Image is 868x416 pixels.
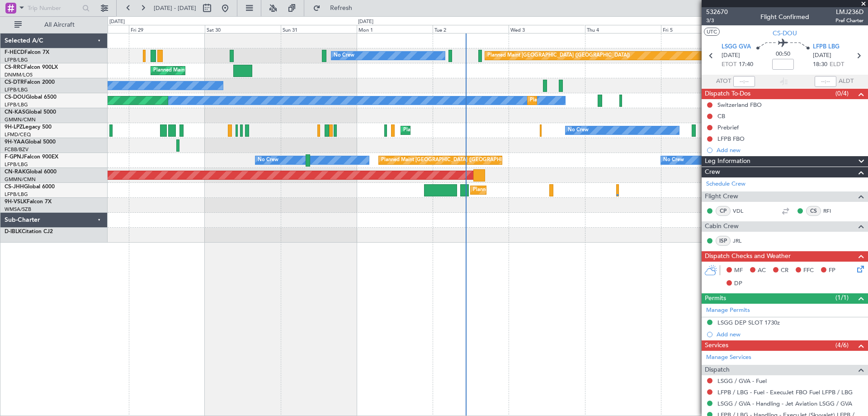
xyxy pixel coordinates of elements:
div: Planned Maint Nice ([GEOGRAPHIC_DATA]) [403,124,504,137]
div: Planned Maint [GEOGRAPHIC_DATA] ([GEOGRAPHIC_DATA]) [473,183,615,197]
span: Cabin Crew [705,221,739,232]
a: RFI [823,207,844,215]
span: ETOT [722,60,736,69]
span: 00:50 [776,50,790,59]
a: Manage Permits [706,306,750,315]
button: All Aircraft [10,18,98,32]
div: Tue 2 [433,25,509,33]
span: Flight Crew [705,191,738,202]
div: Add new [717,146,863,154]
span: CR [781,266,788,275]
div: Thu 4 [585,25,661,33]
a: GMMN/CMN [5,176,36,183]
a: 9H-LPZLegacy 500 [5,124,52,130]
a: LFPB/LBG [5,86,28,93]
span: 18:30 [813,60,827,69]
div: No Crew [663,153,684,167]
a: VDL [733,207,753,215]
a: DNMM/LOS [5,72,33,78]
a: LSGG / GVA - Fuel [717,377,767,385]
div: Planned Maint [GEOGRAPHIC_DATA] ([GEOGRAPHIC_DATA]) [487,49,630,62]
span: ELDT [830,60,844,69]
div: No Crew [258,153,278,167]
span: [DATE] - [DATE] [154,4,196,12]
div: LSGG DEP SLOT 1730z [717,319,780,326]
span: CN-RAK [5,169,26,175]
span: CS-DOU [5,95,26,100]
a: D-IBLKCitation CJ2 [5,229,53,234]
a: 9H-VSLKFalcon 7X [5,199,52,205]
a: 9H-YAAGlobal 5000 [5,139,56,145]
div: LFPB FBO [717,135,745,143]
span: 9H-VSLK [5,199,27,205]
a: JRL [733,237,753,245]
div: Planned Maint [GEOGRAPHIC_DATA] ([GEOGRAPHIC_DATA]) [530,94,672,107]
span: [DATE] [722,51,740,60]
span: Leg Information [705,156,750,167]
div: No Crew [568,124,589,137]
span: CS-DOU [773,29,797,38]
a: CS-JHHGlobal 6000 [5,184,55,190]
span: (4/6) [835,340,849,350]
span: D-IBLK [5,229,22,234]
a: LFPB / LBG - Fuel - ExecuJet FBO Fuel LFPB / LBG [717,388,853,396]
span: Dispatch Checks and Weather [705,251,791,262]
div: Fri 5 [661,25,737,33]
a: CS-DOUGlobal 6500 [5,95,57,100]
a: Manage Services [706,353,751,362]
a: CN-RAKGlobal 6000 [5,169,57,175]
span: CS-JHH [5,184,24,190]
div: Fri 29 [129,25,205,33]
span: CS-DTR [5,80,24,85]
div: Planned Maint [GEOGRAPHIC_DATA] ([GEOGRAPHIC_DATA]) [153,64,296,77]
a: WMSA/SZB [5,206,31,213]
a: LFPB/LBG [5,191,28,198]
span: Dispatch To-Dos [705,89,750,99]
span: 532670 [706,7,728,17]
a: F-HECDFalcon 7X [5,50,49,55]
a: LFPB/LBG [5,101,28,108]
a: CN-KASGlobal 5000 [5,110,56,115]
div: Mon 1 [357,25,433,33]
div: Switzerland FBO [717,101,762,109]
a: CS-DTRFalcon 2000 [5,80,55,85]
span: CS-RRC [5,65,24,70]
div: [DATE] [109,18,125,26]
span: (0/4) [835,89,849,98]
span: (1/1) [835,293,849,302]
span: LSGG GVA [722,43,751,52]
a: LSGG / GVA - Handling - Jet Aviation LSGG / GVA [717,400,852,407]
div: Wed 3 [509,25,585,33]
span: ATOT [716,77,731,86]
a: F-GPNJFalcon 900EX [5,154,58,160]
div: Sun 31 [281,25,357,33]
div: Flight Confirmed [760,12,809,22]
div: Planned Maint [GEOGRAPHIC_DATA] ([GEOGRAPHIC_DATA]) [381,153,524,167]
span: Crew [705,167,720,177]
span: 9H-YAA [5,139,25,145]
span: Services [705,340,728,351]
span: LFPB LBG [813,43,840,52]
span: LMJ236D [835,7,863,17]
span: FFC [803,266,814,275]
a: LFPB/LBG [5,57,28,63]
button: UTC [704,28,720,36]
span: Dispatch [705,365,730,375]
button: Refresh [309,1,363,15]
span: Permits [705,293,726,304]
a: GMMN/CMN [5,116,36,123]
span: FP [829,266,835,275]
div: CP [716,206,731,216]
div: CB [717,112,725,120]
a: LFMD/CEQ [5,131,31,138]
span: F-HECD [5,50,24,55]
a: CS-RRCFalcon 900LX [5,65,58,70]
input: --:-- [733,76,755,87]
a: LFPB/LBG [5,161,28,168]
span: 9H-LPZ [5,124,23,130]
div: No Crew [334,49,354,62]
span: 17:40 [739,60,753,69]
span: 3/3 [706,17,728,24]
span: All Aircraft [24,22,95,28]
a: FCBB/BZV [5,146,28,153]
